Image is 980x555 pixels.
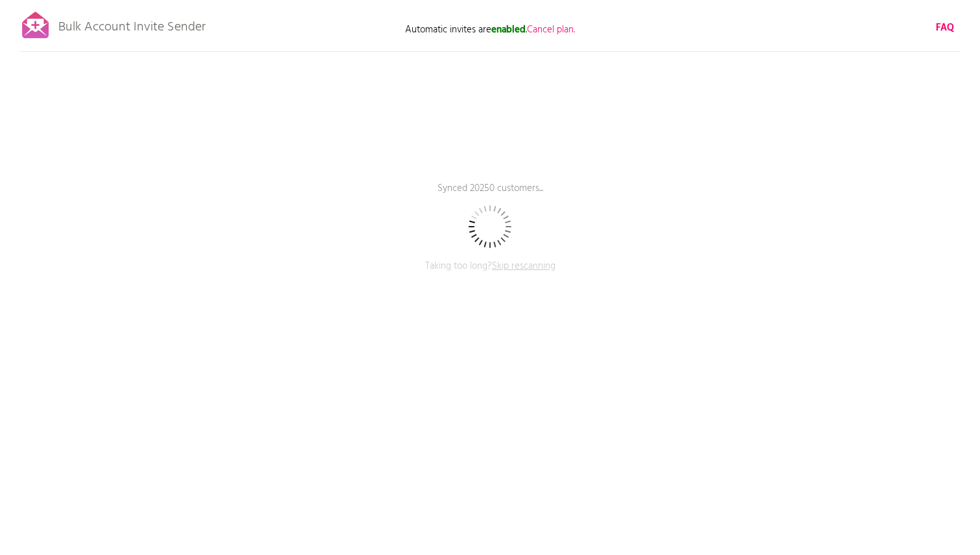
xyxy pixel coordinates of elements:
p: Taking too long? [296,259,684,291]
span: Cancel plan. [527,22,575,38]
b: enabled [491,22,526,38]
span: Skip rescanning [492,258,555,274]
b: FAQ [936,20,954,36]
p: Automatic invites are . [360,23,620,37]
a: FAQ [936,21,954,35]
p: Synced 20250 customers... [296,181,684,214]
p: Bulk Account Invite Sender [58,8,205,40]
